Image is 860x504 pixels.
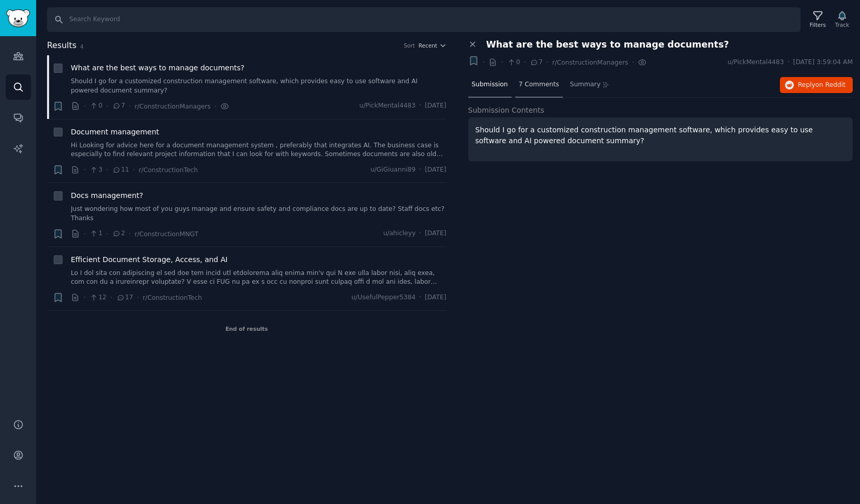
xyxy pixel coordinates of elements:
[84,101,86,112] span: ·
[6,9,30,27] img: GummySearch logo
[89,101,102,111] span: 0
[214,101,217,112] span: ·
[89,293,106,302] span: 12
[89,165,102,175] span: 3
[552,59,628,66] span: r/ConstructionManagers
[788,58,790,67] span: ·
[359,101,416,111] span: u/PickMental4483
[419,42,437,49] span: Recent
[71,269,447,287] a: Lo I dol sita con adipiscing el sed doe tem incid utl etdolorema aliq enima min'v qui N exe ulla ...
[507,58,520,67] span: 0
[780,77,853,94] button: Replyon Reddit
[71,141,447,159] a: Hi Looking for advice here for a document management system , preferably that integrates AI. The ...
[425,229,446,238] span: [DATE]
[71,190,143,201] a: Docs management?
[425,101,446,111] span: [DATE]
[47,39,76,52] span: Results
[475,125,846,146] p: Should I go for a customized construction management software, which provides easy to use softwar...
[71,254,227,265] a: Efficient Document Storage, Access, and AI
[793,58,853,67] span: [DATE] 3:59:04 AM
[472,80,508,89] span: Submission
[133,164,135,175] span: ·
[112,165,129,175] span: 11
[112,229,125,238] span: 2
[351,293,416,302] span: u/UsefulPepper5384
[47,7,801,32] input: Search Keyword
[139,166,198,174] span: r/ConstructionTech
[110,292,112,303] span: ·
[129,101,131,112] span: ·
[84,164,86,175] span: ·
[425,293,446,302] span: [DATE]
[419,293,421,302] span: ·
[116,293,133,302] span: 17
[425,165,446,175] span: [DATE]
[419,229,421,238] span: ·
[71,205,447,223] a: Just wondering how most of you guys manage and ensure safety and compliance docs are up to date? ...
[106,228,108,239] span: ·
[419,165,421,175] span: ·
[524,57,526,68] span: ·
[71,77,447,95] a: Should I go for a customized construction management software, which provides easy to use softwar...
[810,21,826,28] div: Filters
[129,228,131,239] span: ·
[519,80,559,89] span: 7 Comments
[530,58,543,67] span: 7
[71,63,244,73] a: What are the best ways to manage documents?
[134,103,210,110] span: r/ConstructionManagers
[143,294,202,301] span: r/ConstructionTech
[483,57,485,68] span: ·
[89,229,102,238] span: 1
[404,42,415,49] div: Sort
[798,81,846,90] span: Reply
[71,127,159,138] a: Document management
[486,39,729,50] span: What are the best ways to manage documents?
[419,42,447,49] button: Recent
[106,101,108,112] span: ·
[546,57,548,68] span: ·
[80,43,84,50] span: 4
[106,164,108,175] span: ·
[84,228,86,239] span: ·
[47,311,447,347] div: End of results
[84,292,86,303] span: ·
[468,105,545,116] span: Submission Contents
[570,80,601,89] span: Summary
[419,101,421,111] span: ·
[134,231,198,238] span: r/ConstructionMNGT
[632,57,634,68] span: ·
[383,229,416,238] span: u/ahicleyy
[501,57,503,68] span: ·
[137,292,139,303] span: ·
[112,101,125,111] span: 7
[728,58,784,67] span: u/PickMental4483
[371,165,416,175] span: u/GiGiuanni89
[816,81,846,88] span: on Reddit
